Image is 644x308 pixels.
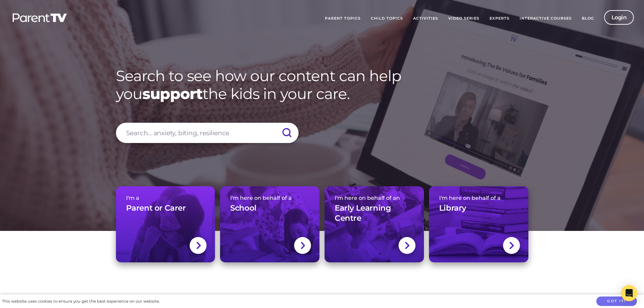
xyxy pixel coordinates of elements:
span: I'm here on behalf of a [439,195,518,201]
img: svg+xml;base64,PHN2ZyBlbmFibGUtYmFja2dyb3VuZD0ibmV3IDAgMCAxNC44IDI1LjciIHZpZXdCb3g9IjAgMCAxNC44ID... [196,241,201,250]
img: svg+xml;base64,PHN2ZyBlbmFibGUtYmFja2dyb3VuZD0ibmV3IDAgMCAxNC44IDI1LjciIHZpZXdCb3g9IjAgMCAxNC44ID... [404,241,409,250]
span: I'm here on behalf of a [230,195,309,201]
h3: Parent or Carer [126,203,186,213]
a: Blog [577,10,599,27]
h3: Library [439,203,466,213]
a: Interactive Courses [515,10,577,27]
h1: Search to see how our content can help you the kids in your care. [116,67,528,103]
h3: School [230,203,257,213]
img: svg+xml;base64,PHN2ZyBlbmFibGUtYmFja2dyb3VuZD0ibmV3IDAgMCAxNC44IDI1LjciIHZpZXdCb3g9IjAgMCAxNC44ID... [509,241,514,250]
a: I'm here on behalf of aLibrary [429,186,528,262]
div: Open Intercom Messenger [621,285,637,301]
img: parenttv-logo-white.4c85aaf.svg [12,13,68,23]
a: I'm here on behalf of aSchool [220,186,319,262]
a: I'm aParent or Carer [116,186,215,262]
a: Login [604,10,634,25]
a: I'm here on behalf of anEarly Learning Centre [325,186,424,262]
input: Submit [275,123,299,143]
span: I'm a [126,195,205,201]
span: I'm here on behalf of an [335,195,414,201]
a: Experts [484,10,515,27]
input: Search... anxiety, biting, resilience [116,123,299,143]
h3: Early Learning Centre [335,203,414,223]
a: Video Series [443,10,484,27]
img: svg+xml;base64,PHN2ZyBlbmFibGUtYmFja2dyb3VuZD0ibmV3IDAgMCAxNC44IDI1LjciIHZpZXdCb3g9IjAgMCAxNC44ID... [300,241,305,250]
strong: support [142,85,202,103]
a: Activities [408,10,443,27]
div: This website uses cookies to ensure you get the best experience on our website. [2,298,160,305]
button: Got it! [596,297,637,306]
a: Parent Topics [320,10,366,27]
a: Child Topics [366,10,408,27]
